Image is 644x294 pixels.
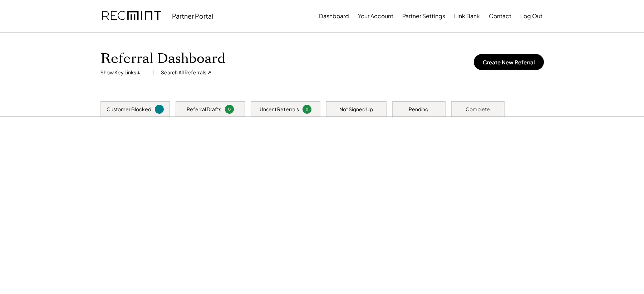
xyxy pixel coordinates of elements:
button: Your Account [358,9,393,23]
h1: Referral Dashboard [100,50,225,67]
div: Unsent Referrals [260,106,299,113]
div: 0 [226,107,233,112]
div: Not Signed Up [339,106,373,113]
button: Log Out [520,9,542,23]
div: Partner Portal [172,12,213,20]
button: Contact [489,9,511,23]
button: Partner Settings [402,9,445,23]
div: Referral Drafts [187,106,221,113]
div: Search All Referrals ↗ [161,69,211,76]
button: Dashboard [319,9,349,23]
div: | [152,69,154,76]
div: 0 [304,107,310,112]
button: Create New Referral [474,54,544,70]
div: Pending [409,106,428,113]
div: Show Key Links ↓ [100,69,145,76]
div: Customer Blocked [107,106,151,113]
div: Complete [466,106,490,113]
button: Link Bank [454,9,480,23]
img: recmint-logotype%403x.png [102,4,161,28]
